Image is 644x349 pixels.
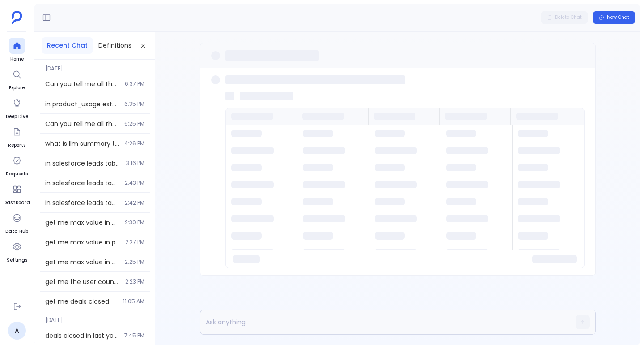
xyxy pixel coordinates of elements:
span: in product_usage extended table how many columns are enabled is there anything disabled , give me... [45,100,119,109]
a: Reports [8,124,25,149]
span: 6:37 PM [125,80,144,87]
img: petavue logo [12,11,22,24]
span: Dashboard [4,199,30,206]
span: get me max value in product_usage id column // use info agent you will be rewarded [45,238,120,247]
span: [DATE] [40,60,150,72]
span: in salesforce leads table get me max,min value of deleted column // use info agent you will be re... [45,159,121,168]
a: Dashboard [4,181,30,206]
span: get me deals closed [45,297,118,306]
a: Home [9,38,25,63]
span: 11:05 AM [123,298,144,305]
span: Explore [9,84,25,92]
span: in salesforce leads table get me max,min value of deleted column // use info agent you will be re... [45,179,119,188]
span: 4:26 PM [124,140,144,147]
span: 7:45 PM [124,332,144,339]
a: Explore [9,66,25,92]
span: Settings [7,257,27,264]
span: [DATE] [40,311,150,324]
span: get me max value in product_usage id column // use info agent you will be rewarded [45,218,119,227]
a: Requests [6,153,28,178]
a: Data Hub [5,210,28,235]
span: 2:23 PM [125,278,144,285]
span: get me the user count details from salesforce such max,min etc [45,277,120,286]
span: 2:27 PM [125,239,144,246]
button: New Chat [593,11,635,24]
span: 6:25 PM [124,120,144,127]
button: Definitions [93,37,137,54]
span: 2:43 PM [125,179,144,187]
span: 2:42 PM [125,199,144,206]
span: deals closed in last year. [45,331,119,340]
span: get me max value in product_usage id column [45,257,119,266]
span: Reports [8,142,25,149]
span: 3:16 PM [126,160,144,167]
span: Can you tell me all the columns along with their data fill percentage in product usage extended t... [45,79,119,88]
a: A [8,322,26,340]
a: Deep Dive [6,95,28,120]
span: 2:25 PM [125,258,144,266]
span: in salesforce leads table get me max,min value of deleted column [45,198,119,207]
span: Requests [6,170,28,178]
span: Home [9,56,25,63]
button: Recent Chat [42,37,93,54]
span: 2:30 PM [125,219,144,226]
a: Settings [7,239,27,264]
span: Can you tell me all the important columns along with their data fill percentage in product usage ... [45,119,119,128]
span: Deep Dive [6,113,28,120]
span: Data Hub [5,228,28,235]
span: what is llm summary table details tell me about it [45,139,119,148]
span: New Chat [607,14,629,21]
span: 6:35 PM [124,100,144,108]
